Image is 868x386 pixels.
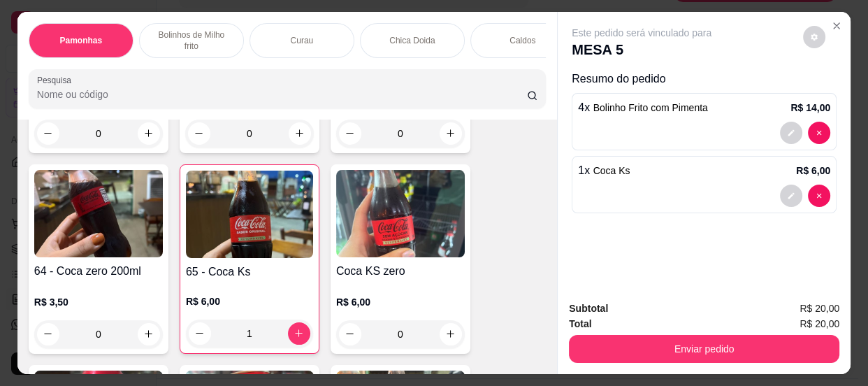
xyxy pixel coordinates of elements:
[188,122,210,145] button: decrease-product-quantity
[572,71,837,87] p: Resumo do pedido
[289,122,311,145] button: increase-product-quantity
[800,301,839,316] span: R$ 20,00
[34,295,163,309] p: R$ 3,50
[509,35,535,46] p: Caldos
[796,164,830,178] p: R$ 6,00
[808,185,830,207] button: decrease-product-quantity
[389,35,435,46] p: Chica Doida
[825,15,848,37] button: Close
[151,29,232,52] p: Bolinhos de Milho frito
[593,165,630,176] span: Coca Ks
[800,316,839,331] span: R$ 20,00
[569,335,839,363] button: Enviar pedido
[186,171,313,258] img: product-image
[336,263,465,280] h4: Coca KS zero
[572,40,711,59] p: MESA 5
[37,74,76,86] label: Pesquisa
[569,303,608,314] strong: Subtotal
[336,170,465,257] img: product-image
[440,122,462,145] button: increase-product-quantity
[578,99,708,116] p: 4 x
[34,263,163,280] h4: 64 - Coca zero 200ml
[803,26,825,48] button: decrease-product-quantity
[37,87,527,101] input: Pesquisa
[569,318,591,329] strong: Total
[780,185,802,207] button: decrease-product-quantity
[189,322,211,345] button: decrease-product-quantity
[138,323,160,345] button: increase-product-quantity
[186,264,313,280] h4: 65 - Coca Ks
[138,122,160,145] button: increase-product-quantity
[34,170,163,257] img: product-image
[336,295,465,309] p: R$ 6,00
[780,122,802,144] button: decrease-product-quantity
[578,162,630,179] p: 1 x
[808,122,830,144] button: decrease-product-quantity
[572,26,711,40] p: Este pedido será vinculado para
[186,294,313,308] p: R$ 6,00
[37,122,59,145] button: decrease-product-quantity
[790,101,830,115] p: R$ 14,00
[339,323,361,345] button: decrease-product-quantity
[593,102,708,113] span: Bolinho Frito com Pimenta
[291,35,314,46] p: Curau
[60,35,103,46] p: Pamonhas
[288,322,310,345] button: increase-product-quantity
[37,323,59,345] button: decrease-product-quantity
[339,122,361,145] button: decrease-product-quantity
[440,323,462,345] button: increase-product-quantity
